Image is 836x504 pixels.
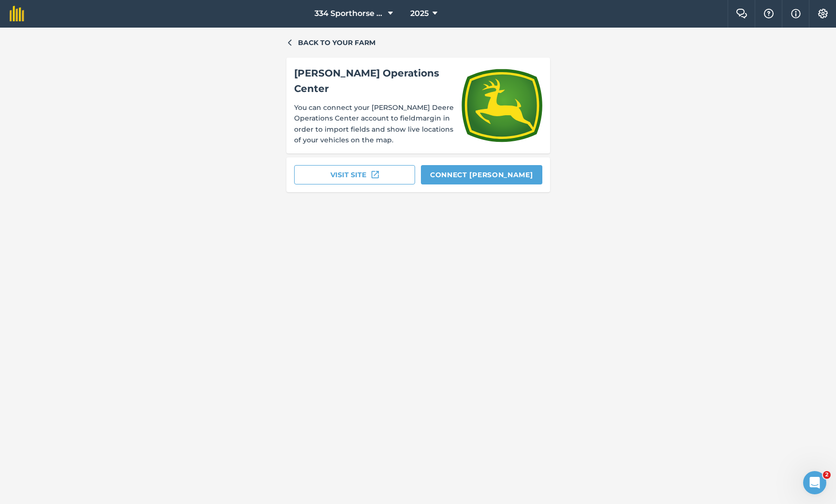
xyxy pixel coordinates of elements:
img: A question mark icon [763,9,775,18]
img: fieldmargin Logo [10,6,24,21]
button: Visit site [294,165,416,184]
span: 2025 [410,8,429,19]
span: You can connect your [PERSON_NAME] Deere Operations Center account to fieldmargin in order to imp... [294,102,456,146]
img: john deere logo [462,65,542,146]
div: [PERSON_NAME] Operations Center [294,65,456,96]
span: 2 [823,471,831,479]
span: Back to your farm [298,37,375,48]
img: A cog icon [817,9,829,18]
button: Connect [PERSON_NAME] [421,165,542,184]
span: 334 Sporthorse Stud [314,8,384,19]
img: svg+xml;base64,PHN2ZyB4bWxucz0iaHR0cDovL3d3dy53My5vcmcvMjAwMC9zdmciIHdpZHRoPSIxNyIgaGVpZ2h0PSIxNy... [791,8,801,19]
button: Back to your farm [286,37,375,48]
iframe: Intercom live chat [803,471,826,494]
img: Two speech bubbles overlapping with the left bubble in the forefront [736,9,747,18]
